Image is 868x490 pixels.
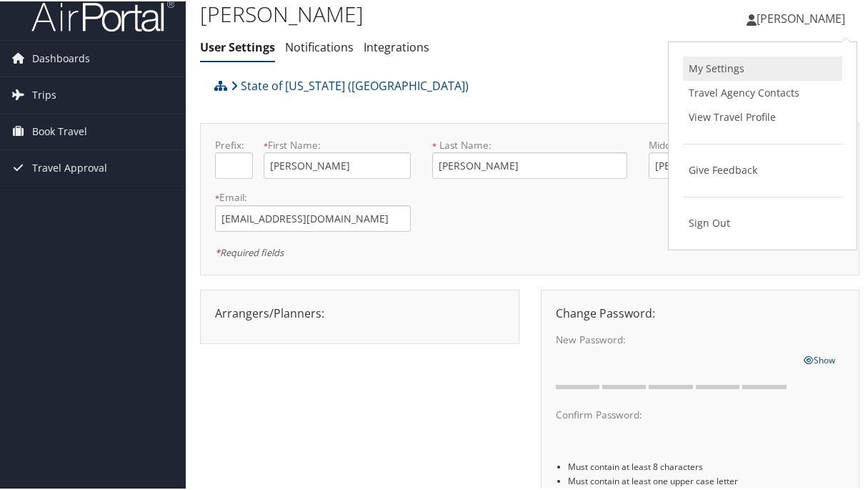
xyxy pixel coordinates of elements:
[32,149,107,185] span: Travel Approval
[649,137,795,151] label: Middle Name:
[568,459,844,472] li: Must contain at least 8 characters
[364,38,429,54] a: Integrations
[556,406,793,421] label: Confirm Password:
[683,55,842,79] a: My Settings
[683,104,842,128] a: View Travel Profile
[804,353,835,365] span: Show
[204,303,515,320] div: Arrangers/Planners:
[32,39,90,75] span: Dashboards
[32,76,56,112] span: Trips
[568,473,844,486] li: Must contain at least one upper case letter
[285,38,354,54] a: Notifications
[683,79,842,104] a: Travel Agency Contacts
[215,189,411,203] label: Email:
[683,210,842,234] a: Sign Out
[683,157,842,181] a: Give Feedback
[804,350,835,366] a: Show
[432,137,628,151] label: Last Name:
[200,38,275,54] a: User Settings
[32,112,87,148] span: Book Travel
[264,137,410,151] label: First Name:
[556,331,793,346] label: New Password:
[757,9,845,25] span: [PERSON_NAME]
[231,70,469,99] a: State of [US_STATE] ([GEOGRAPHIC_DATA])
[215,245,284,258] em: Required fields
[215,137,253,151] label: Prefix:
[545,303,856,320] div: Change Password:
